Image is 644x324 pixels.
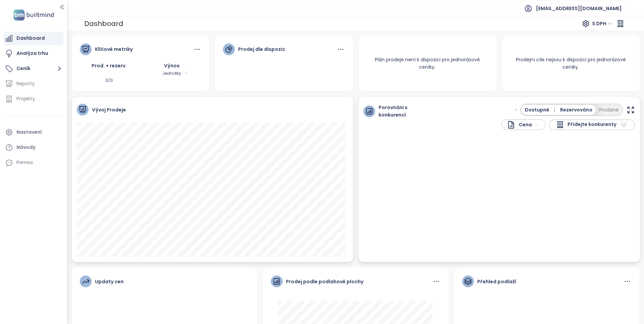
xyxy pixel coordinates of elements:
div: Dashboard [84,18,123,30]
a: Návody [3,141,64,154]
img: logo [11,8,56,22]
span: | [554,106,555,113]
span: Dostupné [525,106,557,114]
div: Nastavení [17,128,42,136]
a: Nastavení [3,126,64,139]
span: Rezervováno [560,106,592,114]
button: Prodané [596,105,622,115]
div: Pomoc [3,156,64,169]
span: [EMAIL_ADDRESS][DOMAIN_NAME] [536,0,622,17]
div: Reporty [17,79,35,88]
div: Updaty cen [95,278,124,285]
span: Přidejte konkurenty [568,121,616,129]
div: Prodej dle dispozic [238,45,285,53]
div: Cena [507,121,532,129]
div: Klíčové metriky [95,45,133,53]
span: Jednotky [154,70,189,77]
div: Návody [17,143,35,152]
div: 0/0 [80,77,139,84]
a: Projekty [3,92,64,106]
div: Prodejní cíle nejsou k dispozici pro jednorázové ceníky. [502,48,640,79]
div: Prodej podle podlahové plochy [286,278,363,285]
div: Pomoc [17,158,33,167]
div: Dashboard [17,34,45,42]
a: Reporty [3,77,64,91]
span: S DPH [592,19,612,29]
div: Přehled podlaží [477,278,516,285]
button: Ceník [3,62,64,75]
div: Analýza trhu [17,49,48,58]
a: Dashboard [3,32,64,45]
div: Výnos [142,62,201,69]
span: Prod. + rezerv. [92,62,127,69]
div: Plán prodeje není k dispozici pro jednorázové ceníky. [358,48,496,79]
span: Vývoj Prodeje [92,106,126,114]
div: Projekty [17,95,35,103]
a: Analýza trhu [3,47,64,60]
span: Porovnání s konkurencí [379,104,423,119]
